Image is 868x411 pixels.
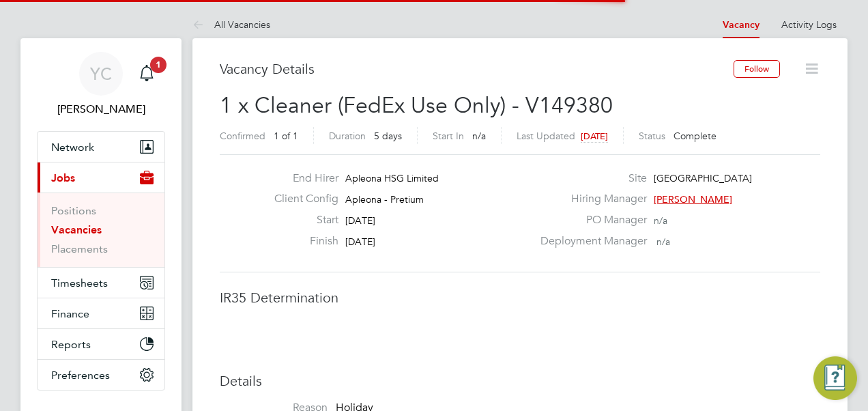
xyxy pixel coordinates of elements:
a: Vacancies [51,223,102,236]
span: Jobs [51,171,75,184]
button: Engage Resource Center [813,356,857,400]
label: Site [532,171,647,186]
button: Network [38,132,164,162]
label: Finish [263,234,338,249]
label: Client Config [263,192,338,206]
span: Finance [51,307,89,320]
label: Start [263,213,338,227]
label: Deployment Manager [532,234,647,249]
a: Vacancy [723,19,759,31]
button: Jobs [38,162,164,193]
h3: Vacancy Details [220,60,734,78]
span: n/a [654,214,667,227]
a: 1 [133,52,160,96]
label: Last Updated [517,130,575,142]
button: Finance [38,298,164,328]
a: YC[PERSON_NAME] [37,52,165,117]
span: Timesheets [51,277,108,289]
span: Apleona HSG Limited [345,172,439,184]
button: Preferences [38,360,164,390]
label: Duration [329,130,366,142]
label: Start In [433,130,464,142]
span: YC [90,65,112,83]
span: Network [51,141,94,154]
label: End Hirer [263,171,338,186]
a: All Vacancies [192,18,270,31]
button: Timesheets [38,268,164,298]
a: Placements [51,242,108,255]
label: Hiring Manager [532,192,647,206]
span: Apleona - Pretium [345,193,424,205]
span: [DATE] [345,236,375,248]
button: Follow [734,60,780,78]
span: Preferences [51,369,110,382]
a: Activity Logs [781,18,837,31]
span: Complete [674,130,717,142]
div: Jobs [38,193,164,267]
span: n/a [472,130,486,142]
label: Status [639,130,665,142]
span: 5 days [374,130,402,142]
span: [DATE] [345,214,375,227]
h3: IR35 Determination [220,289,820,307]
span: [PERSON_NAME] [654,193,732,205]
span: [DATE] [581,130,608,142]
span: 1 of 1 [274,130,298,142]
span: Reports [51,338,91,351]
span: 1 x Cleaner (FedEx Use Only) - V149380 [220,92,613,119]
span: Yazmin Cole [37,101,165,117]
label: PO Manager [532,213,647,227]
a: Positions [51,204,96,217]
button: Reports [38,329,164,359]
h3: Details [220,372,820,390]
span: n/a [656,236,670,248]
label: Confirmed [220,130,265,142]
span: [GEOGRAPHIC_DATA] [654,172,752,184]
span: 1 [150,57,167,73]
